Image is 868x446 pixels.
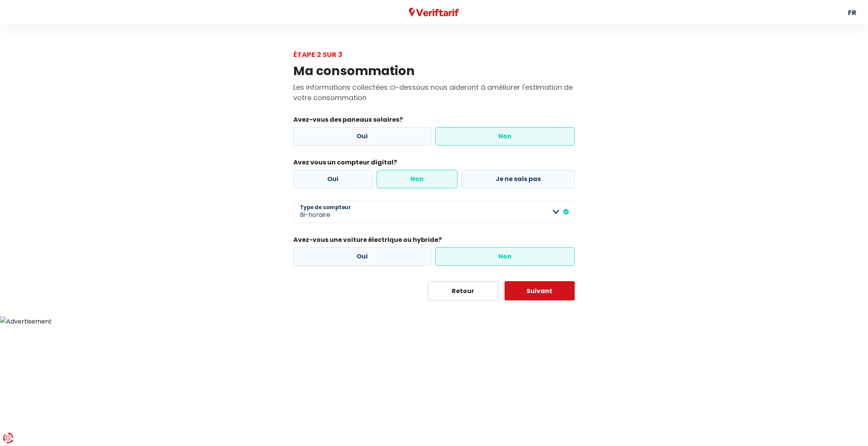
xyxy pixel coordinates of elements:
[293,127,431,146] label: Oui
[435,247,575,266] label: Non
[293,64,575,78] h1: Ma consommation
[293,158,575,170] legend: Avez vous un compteur digital?
[293,235,575,247] legend: Avez-vous une voiture électrique ou hybride?
[505,281,575,300] button: Suivant
[293,49,575,60] div: Étape 2 sur 3
[428,281,498,300] button: Retour
[293,82,575,103] p: Les informations collectées ci-dessous nous aideront à améliorer l'estimation de votre consommation
[461,170,575,188] label: Je ne sais pas
[293,170,373,188] label: Oui
[293,247,431,266] label: Oui
[435,127,575,146] label: Non
[377,170,458,188] label: Non
[293,115,575,127] legend: Avez-vous des paneaux solaires?
[409,8,459,17] img: Veriftarif logo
